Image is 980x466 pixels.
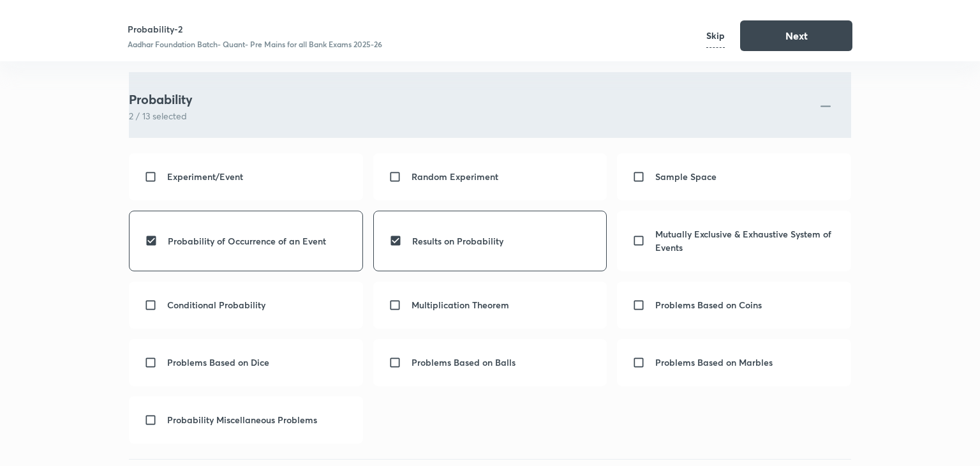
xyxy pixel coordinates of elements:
p: Problems Based on Coins [655,298,762,312]
p: Probability Miscellaneous Problems [167,413,317,426]
p: Problems Based on Balls [412,356,516,369]
h6: Aadhar Foundation Batch- Quant- Pre Mains for all Bank Exams 2025-26 [128,38,382,50]
p: Random Experiment [412,170,498,183]
span: Support [50,10,84,20]
div: Probability2 / 13 selected [129,72,851,138]
p: Problems Based on Marbles [655,356,773,369]
p: Mutually Exclusive & Exhaustive System of Events [655,227,836,254]
p: Sample Space [655,170,716,183]
p: Conditional Probability [167,298,265,312]
h6: Probability-2 [128,22,382,36]
h4: Probability [129,90,808,109]
button: Next [740,20,852,51]
p: 2 / 13 selected [129,109,808,123]
p: Skip [706,24,725,48]
p: Experiment/Event [167,170,243,183]
p: Probability of Occurrence of an Event [168,234,326,248]
p: Results on Probability [412,234,503,248]
p: Problems Based on Dice [167,356,269,369]
p: Multiplication Theorem [412,298,509,312]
